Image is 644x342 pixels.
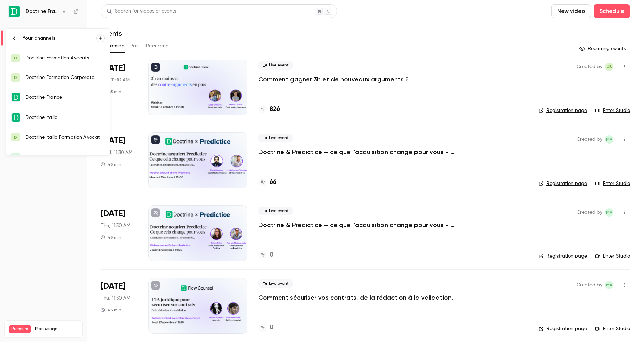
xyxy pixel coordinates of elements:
img: Doctrine Italia [12,113,20,122]
div: Doctrine Formation Avocats [25,55,105,62]
div: Doctrine Italia Formation Avocat [25,134,105,141]
div: Doctrine Formation Corporate [25,74,105,81]
span: D [14,55,17,61]
div: Formation flow [25,153,105,160]
span: D [14,134,17,140]
div: Doctrine France [25,94,105,101]
div: Doctrine Italia [25,114,105,121]
div: Your channels [23,35,96,42]
span: D [14,74,17,81]
span: F [15,154,17,160]
img: Doctrine France [12,93,20,101]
